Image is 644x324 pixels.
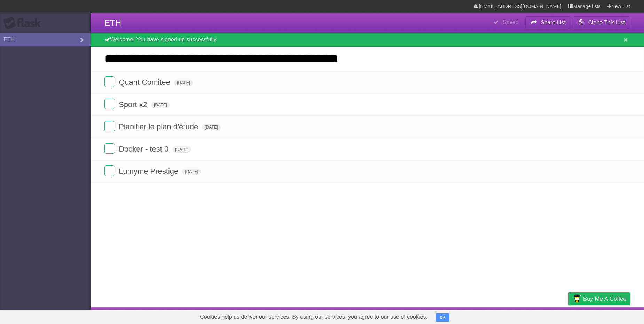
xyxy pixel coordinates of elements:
span: ETH [104,18,121,27]
a: Privacy [559,309,578,322]
a: Developers [499,309,527,322]
label: Done [104,99,115,109]
label: Done [104,143,115,154]
label: Done [104,165,115,176]
span: [DATE] [172,146,191,153]
span: Planifier le plan d'étude [119,122,200,131]
button: Share List [525,16,571,29]
div: Welcome! You have signed up successfully. [91,33,644,47]
span: Cookies help us deliver our services. By using our services, you agree to our use of cookies. [193,310,434,324]
b: Share List [541,19,566,25]
span: Docker - test 0 [119,145,170,153]
label: Done [104,121,115,131]
label: Done [104,76,115,87]
a: Buy me a coffee [568,292,630,305]
span: [DATE] [202,124,221,130]
button: OK [436,313,449,322]
span: Sport x2 [119,100,149,109]
span: Quant Comitee [119,78,172,87]
span: [DATE] [174,80,193,86]
div: Flask [3,17,45,30]
span: [DATE] [182,169,201,175]
a: About [476,309,490,322]
span: [DATE] [151,102,170,108]
a: Suggest a feature [586,309,630,322]
button: Clone This List [573,16,630,29]
a: Terms [536,309,551,322]
span: Buy me a coffee [583,293,627,305]
b: Clone This List [588,19,625,25]
span: Lumyme Prestige [119,167,180,176]
img: Buy me a coffee [572,293,581,305]
b: Saved [503,19,518,25]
